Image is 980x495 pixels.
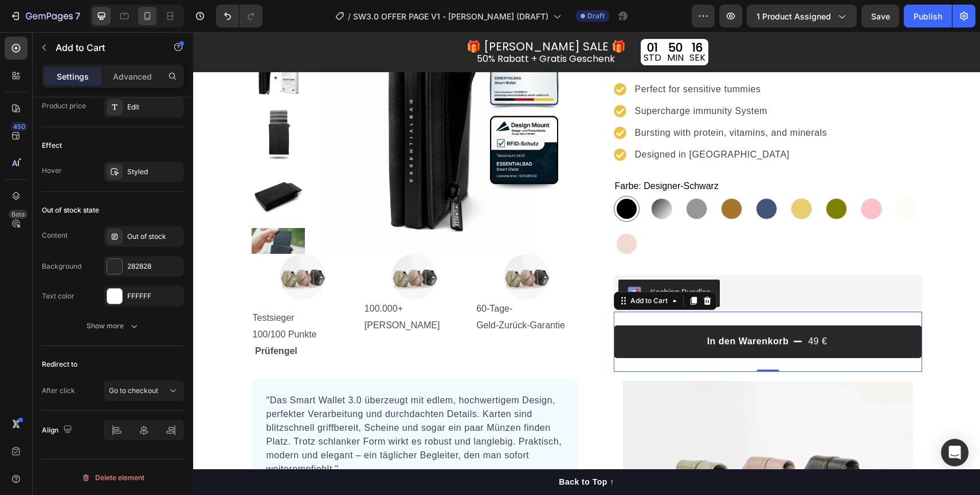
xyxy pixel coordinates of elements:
span: 100.000+ [PERSON_NAME] [171,272,247,298]
div: Styled [127,167,181,177]
span: / [348,10,351,22]
p: Add to Cart [56,41,153,54]
span: 1 product assigned [756,10,831,22]
div: Delete element [81,471,144,485]
button: In den Warenkorb [421,293,729,326]
div: 282828 [127,261,181,272]
div: Open Intercom Messenger [941,439,969,466]
p: Advanced [113,70,152,82]
p: Designed in [GEOGRAPHIC_DATA] [442,116,634,129]
img: image_demo.jpg [311,222,356,268]
div: Publish [914,10,942,22]
span: Draft [587,11,605,21]
p: Supercharge immunity System [442,72,634,86]
div: Content [42,230,68,241]
div: 49 € [614,300,635,319]
button: 7 [5,5,85,27]
div: Background [42,261,81,272]
img: image_demo.jpg [198,222,244,268]
p: 7 [75,9,80,23]
button: Save [861,5,899,27]
div: Effect [42,140,62,151]
div: Beta [9,210,28,219]
button: Show more [42,316,184,336]
span: SW3.0 OFFER PAGE V1 - [PERSON_NAME] (DRAFT) [353,10,548,22]
div: Kaching Bundles [457,254,518,266]
span: Go to checkout [109,386,158,395]
div: After click [42,386,75,396]
p: Bursting with protein, vitamins, and minerals [442,94,634,108]
div: FFFFFF [127,291,181,301]
button: Kaching Bundles [425,247,527,275]
iframe: Design area [193,32,980,495]
p: "Das Smart Wallet 3.0 überzeugt mit edlem, hochwertigem Design, perfekter Verarbeitung und durchd... [73,362,370,444]
button: Delete element [42,469,184,487]
div: Hover [42,166,62,176]
div: Edit [127,102,181,112]
div: Rich Text Editor. Editing area: main [514,302,596,316]
div: Redirect to [42,359,77,370]
button: Publish [904,5,952,27]
p: Settings [57,70,89,82]
div: Text color [42,291,75,301]
div: Out of stock [127,231,181,242]
div: Out of stock state [42,205,99,215]
button: Go to checkout [104,380,184,401]
p: In den Warenkorb [514,302,596,316]
legend: Farbe: Designer-Schwarz [421,145,527,164]
div: Product price [42,101,86,111]
div: Add to Cart [435,264,477,274]
div: 450 [11,122,28,131]
img: KachingBundles.png [434,254,448,268]
div: Align [42,422,75,438]
div: Back to Top ↑ [366,444,421,456]
div: Show more [87,320,140,332]
span: Geld-Zurück-Garantie [283,288,372,298]
span: Save [871,11,890,21]
button: 1 product assigned [747,5,857,27]
span: 60-Tage- [283,272,319,281]
p: Perfect for sensitive tummies [442,50,634,64]
div: Undo/Redo [216,5,262,27]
